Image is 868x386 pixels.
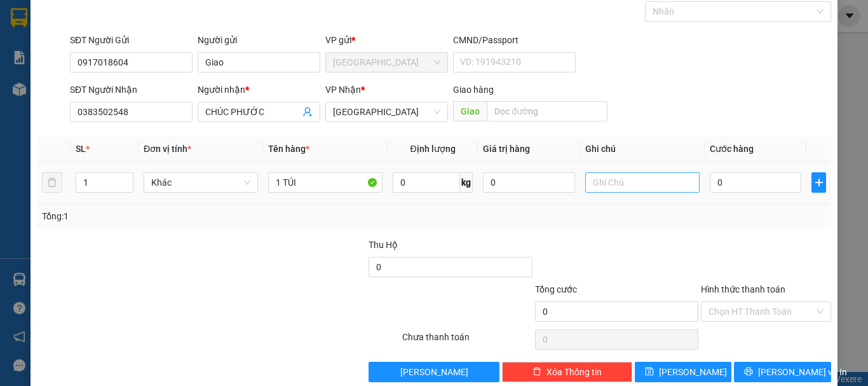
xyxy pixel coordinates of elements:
span: down [123,184,130,191]
input: Ghi Chú [585,172,700,193]
span: Xóa Thông tin [546,365,602,379]
span: delete [532,367,541,377]
span: Đơn vị tính [144,144,191,154]
span: Định lượng [410,144,455,154]
span: Cước hàng [710,144,754,154]
div: CMND/Passport [453,33,576,47]
span: SL [76,144,86,154]
div: Người gửi [198,33,320,47]
span: Giá trị hàng [483,144,530,154]
button: [PERSON_NAME] [369,362,499,382]
button: plus [811,172,826,193]
span: [PERSON_NAME] và In [758,365,847,379]
div: SĐT Người Nhận [70,83,193,97]
span: printer [744,367,753,377]
th: Ghi chú [580,137,705,162]
button: delete [42,172,62,193]
span: Khác [151,173,250,192]
span: Tên hàng [268,144,309,154]
button: deleteXóa Thông tin [502,362,632,382]
span: Tổng cước [535,284,577,294]
span: [PERSON_NAME] [659,365,727,379]
button: printer[PERSON_NAME] và In [734,362,831,382]
div: SĐT Người Gửi [70,33,193,47]
input: VD: Bàn, Ghế [268,172,383,193]
div: Tổng: 1 [42,209,336,223]
button: save[PERSON_NAME] [635,362,732,382]
span: [PERSON_NAME] [400,365,468,379]
span: plus [812,177,825,188]
span: Nha Trang [333,102,440,121]
span: up [123,175,130,183]
span: Increase Value [119,173,133,183]
span: save [645,367,654,377]
div: Người nhận [198,83,320,97]
label: Hình thức thanh toán [701,284,785,294]
span: Giao hàng [453,85,494,95]
span: Giao [453,101,487,121]
span: VP Nhận [325,85,361,95]
div: VP gửi [325,33,448,47]
input: Dọc đường [487,101,607,121]
span: Đà Lạt [333,53,440,72]
span: Thu Hộ [369,240,398,250]
div: Chưa thanh toán [401,330,534,352]
span: Decrease Value [119,183,133,192]
span: user-add [302,107,313,117]
span: kg [460,172,473,193]
input: 0 [483,172,574,193]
